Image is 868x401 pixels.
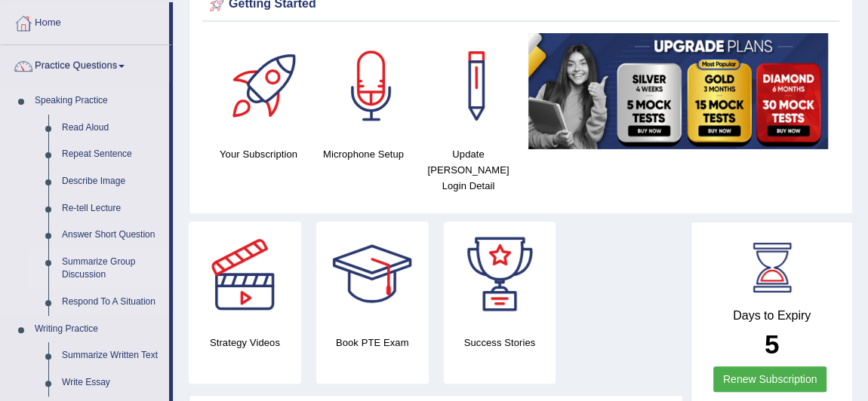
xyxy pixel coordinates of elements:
a: Repeat Sentence [55,141,169,168]
a: Re-tell Lecture [55,195,169,222]
a: Home [1,2,169,40]
b: 5 [765,329,779,359]
h4: Success Stories [444,335,556,350]
h4: Strategy Videos [189,335,301,350]
a: Read Aloud [55,115,169,142]
h4: Days to Expiry [708,309,836,323]
a: Summarize Written Text [55,342,169,369]
a: Respond To A Situation [55,289,169,316]
a: Speaking Practice [28,87,169,115]
a: Practice Questions [1,45,169,83]
h4: Book PTE Exam [316,335,429,350]
h4: Your Subscription [214,146,303,162]
img: small5.jpg [528,33,828,149]
a: Answer Short Question [55,222,169,249]
h4: Update [PERSON_NAME] Login Detail [423,146,513,194]
h4: Microphone Setup [319,146,408,162]
a: Summarize Group Discussion [55,249,169,289]
a: Write Essay [55,369,169,396]
a: Describe Image [55,168,169,195]
a: Writing Practice [28,316,169,343]
a: Renew Subscription [713,366,827,392]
